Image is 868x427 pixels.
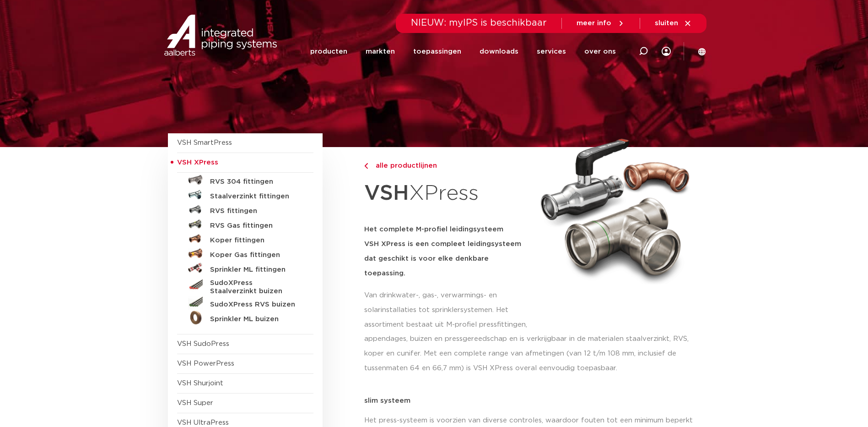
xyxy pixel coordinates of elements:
h5: Koper Gas fittingen [210,251,301,259]
h5: SudoXPress Staalverzinkt buizen [210,279,301,296]
a: VSH SmartPress [177,139,232,146]
p: Van drinkwater-, gas-, verwarmings- en solarinstallaties tot sprinklersystemen. Het assortiment b... [364,288,530,332]
a: SudoXPress Staalverzinkt buizen [177,275,313,296]
a: VSH PowerPress [177,360,234,367]
a: Koper Gas fittingen [177,246,313,261]
h5: Staalverzinkt fittingen [210,192,301,201]
p: appendages, buizen en pressgereedschap en is verkrijgbaar in de materialen staalverzinkt, RVS, ko... [364,332,701,376]
div: my IPS [662,41,671,61]
a: meer info [577,19,625,27]
span: sluiten [655,20,678,27]
a: Sprinkler ML fittingen [177,261,313,275]
img: chevron-right.svg [364,163,368,169]
a: Sprinkler ML buizen [177,310,313,325]
nav: Menu [310,34,616,69]
a: Staalverzinkt fittingen [177,187,313,202]
p: slim systeem [364,397,701,404]
span: NIEUW: myIPS is beschikbaar [411,18,547,27]
a: downloads [480,34,518,69]
h5: RVS Gas fittingen [210,222,301,230]
a: RVS Gas fittingen [177,217,313,231]
h5: RVS 304 fittingen [210,178,301,186]
a: VSH UltraPress [177,419,229,426]
h5: SudoXPress RVS buizen [210,301,301,309]
a: RVS 304 fittingen [177,173,313,187]
a: services [537,34,566,69]
h5: RVS fittingen [210,207,301,215]
a: alle productlijnen [364,160,530,171]
a: producten [310,34,347,69]
h5: Sprinkler ML fittingen [210,266,301,274]
span: meer info [577,20,611,27]
a: sluiten [655,19,692,27]
h5: Sprinkler ML buizen [210,315,301,323]
a: RVS fittingen [177,202,313,217]
h1: XPress [364,176,530,211]
a: over ons [584,34,616,69]
a: VSH Super [177,400,213,406]
strong: VSH [364,183,409,204]
a: Koper fittingen [177,231,313,246]
a: VSH SudoPress [177,340,229,347]
a: toepassingen [413,34,461,69]
h5: Koper fittingen [210,236,301,245]
span: VSH XPress [177,159,218,166]
a: SudoXPress RVS buizen [177,296,313,310]
a: markten [366,34,395,69]
h5: Het complete M-profiel leidingsysteem VSH XPress is een compleet leidingsysteem dat geschikt is v... [364,222,530,281]
span: alle productlijnen [370,162,437,169]
a: VSH Shurjoint [177,380,223,387]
